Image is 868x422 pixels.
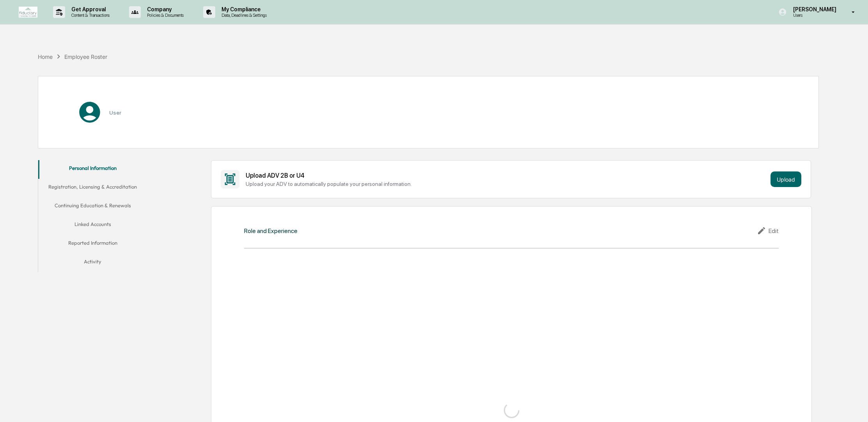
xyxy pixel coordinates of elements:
p: Company [141,6,188,12]
button: Reported Information [38,235,147,254]
p: Users [787,12,840,18]
div: Upload your ADV to automatically populate your personal information. [246,181,767,187]
div: Edit [757,226,779,235]
div: Employee Roster [64,53,107,60]
button: Continuing Education & Renewals [38,198,147,216]
button: Personal Information [38,160,147,179]
div: secondary tabs example [38,160,147,272]
p: My Compliance [215,6,271,12]
div: Role and Experience [244,227,298,235]
p: [PERSON_NAME] [787,6,840,12]
p: Policies & Documents [141,12,188,18]
p: Content & Transactions [65,12,113,18]
h3: User [109,109,121,116]
div: Home [38,53,53,60]
img: logo [19,7,37,18]
p: Data, Deadlines & Settings [215,12,271,18]
p: Get Approval [65,6,113,12]
button: Activity [38,254,147,272]
button: Registration, Licensing & Accreditation [38,179,147,198]
div: Upload ADV 2B or U4 [246,172,767,179]
button: Linked Accounts [38,216,147,235]
button: Upload [771,171,801,187]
